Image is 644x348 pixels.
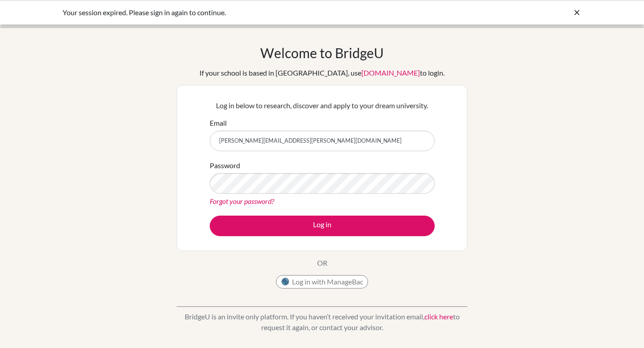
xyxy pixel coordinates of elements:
label: Password [210,160,240,171]
a: click here [424,312,453,321]
a: [DOMAIN_NAME] [361,68,420,77]
p: BridgeU is an invite only platform. If you haven’t received your invitation email, to request it ... [177,311,467,333]
button: Log in [210,216,435,236]
div: Your session expired. Please sign in again to continue. [63,7,447,18]
h1: Welcome to BridgeU [260,45,384,61]
p: Log in below to research, discover and apply to your dream university. [210,100,435,111]
label: Email [210,118,227,128]
a: Forgot your password? [210,197,274,205]
button: Log in with ManageBac [276,275,368,289]
div: If your school is based in [GEOGRAPHIC_DATA], use to login. [199,68,445,78]
p: OR [317,258,327,268]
